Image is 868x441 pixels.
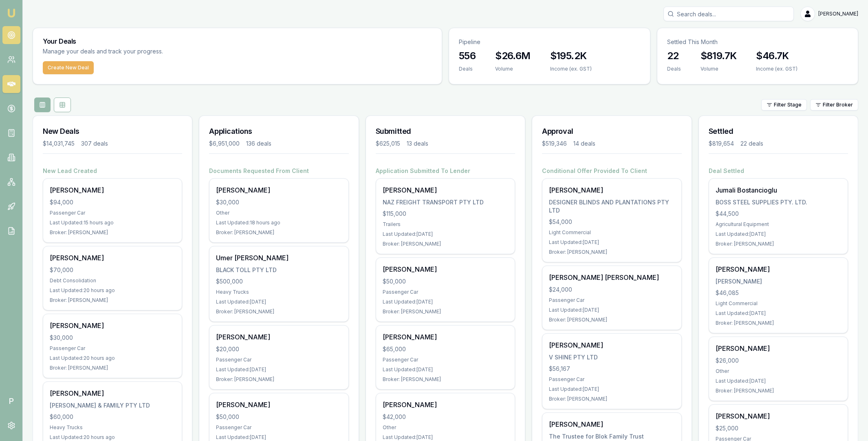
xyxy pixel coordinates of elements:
div: Volume [495,66,530,72]
div: [PERSON_NAME] [383,185,508,195]
div: Deals [459,66,476,72]
p: Settled This Month [667,38,848,46]
div: $30,000 [216,198,341,206]
div: $24,000 [549,286,674,294]
button: Filter Stage [761,99,807,111]
div: Passenger Car [383,357,508,363]
div: [PERSON_NAME] [PERSON_NAME] [549,273,674,282]
div: [PERSON_NAME] [549,419,674,429]
div: Income (ex. GST) [756,66,798,72]
div: $50,000 [383,277,508,286]
div: $50,000 [216,413,341,421]
div: Last Updated: [DATE] [383,434,508,441]
div: Last Updated: [DATE] [383,231,508,237]
div: [PERSON_NAME] [216,332,341,342]
div: Last Updated: [DATE] [216,299,341,305]
div: Last Updated: [DATE] [549,307,674,313]
div: Other [216,210,341,216]
div: [PERSON_NAME] & FAMILY PTY LTD [50,401,175,410]
input: Search deals [663,7,794,21]
div: Last Updated: 20 hours ago [50,434,175,441]
div: $25,000 [716,424,841,432]
div: BOSS STEEL SUPPLIES PTY. LTD. [716,198,841,206]
div: Last Updated: [DATE] [716,231,841,237]
div: Income (ex. GST) [550,66,592,72]
div: Agricultural Equipment [716,221,841,228]
div: [PERSON_NAME] [383,264,508,274]
div: $819,654 [709,140,734,148]
div: Heavy Trucks [216,289,341,295]
div: Passenger Car [50,210,175,216]
h3: $46.7K [756,49,798,62]
div: Other [383,424,508,431]
div: The Trustee for Blok Family Trust [549,432,674,441]
div: $26,000 [716,357,841,365]
h3: Approval [542,126,681,137]
div: $115,000 [383,210,508,218]
div: [PERSON_NAME] [216,185,341,195]
div: Last Updated: 20 hours ago [50,287,175,294]
div: $56,167 [549,365,674,373]
div: $60,000 [50,413,175,421]
span: Filter Stage [774,102,802,108]
span: Filter Broker [823,102,853,108]
div: Deals [667,66,681,72]
div: Umer [PERSON_NAME] [216,253,341,263]
h4: Documents Requested From Client [209,167,348,175]
div: [PERSON_NAME] [549,340,674,350]
div: Volume [701,66,737,72]
h3: Submitted [376,126,515,137]
div: Broker: [PERSON_NAME] [549,249,674,255]
h4: Application Submitted To Lender [376,167,515,175]
div: Broker: [PERSON_NAME] [716,320,841,326]
div: $46,085 [716,289,841,297]
div: [PERSON_NAME] [50,388,175,398]
h4: Deal Settled [709,167,848,175]
div: Broker: [PERSON_NAME] [549,396,674,402]
div: 307 deals [81,140,108,148]
div: Last Updated: 20 hours ago [50,355,175,361]
button: Filter Broker [810,99,858,111]
button: Create New Deal [43,61,94,74]
div: Broker: [PERSON_NAME] [549,317,674,323]
h3: 556 [459,49,476,62]
div: Passenger Car [216,357,341,363]
h3: $26.6M [495,49,530,62]
div: Last Updated: 15 hours ago [50,219,175,226]
div: [PERSON_NAME] [716,277,841,286]
div: $500,000 [216,277,341,286]
div: Last Updated: [DATE] [383,299,508,305]
p: Pipeline [459,38,640,46]
div: [PERSON_NAME] [716,264,841,274]
h4: New Lead Created [43,167,182,175]
div: Broker: [PERSON_NAME] [50,365,175,371]
div: Last Updated: [DATE] [549,239,674,246]
div: Last Updated: [DATE] [216,434,341,441]
div: Broker: [PERSON_NAME] [383,241,508,247]
h3: Settled [709,126,848,137]
div: $65,000 [383,345,508,353]
div: Last Updated: [DATE] [716,378,841,384]
div: $54,000 [549,218,674,226]
h3: 22 [667,49,681,62]
div: $94,000 [50,198,175,206]
div: V SHINE PTY LTD [549,353,674,361]
div: Last Updated: 18 hours ago [216,219,341,226]
div: $519,346 [542,140,567,148]
div: $20,000 [216,345,341,353]
span: [PERSON_NAME] [818,11,858,17]
p: Manage your deals and track your progress. [43,47,251,56]
div: Light Commercial [716,300,841,307]
div: 13 deals [407,140,428,148]
div: Trailers [383,221,508,228]
div: Passenger Car [549,297,674,304]
div: Broker: [PERSON_NAME] [216,229,341,236]
div: $42,000 [383,413,508,421]
div: Broker: [PERSON_NAME] [50,297,175,304]
div: 14 deals [573,140,595,148]
div: 22 deals [740,140,763,148]
div: Last Updated: [DATE] [716,310,841,317]
div: Last Updated: [DATE] [383,366,508,373]
h3: $195.2K [550,49,592,62]
div: Passenger Car [50,345,175,352]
